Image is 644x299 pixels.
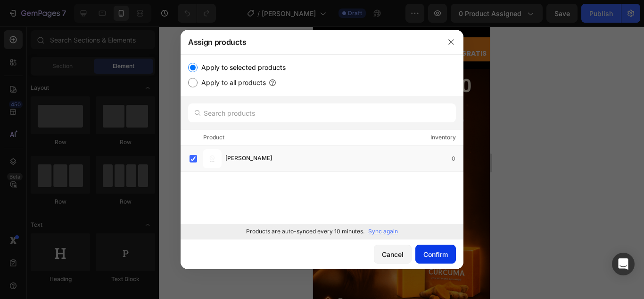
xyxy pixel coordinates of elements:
div: Product [203,133,224,142]
input: Search products [188,103,456,122]
p: Products are auto-synced every 10 minutes. [246,227,364,236]
label: Apply to all products [198,77,266,88]
button: Cancel [374,245,412,264]
div: Open Intercom Messenger [612,253,635,275]
span: [PERSON_NAME] [225,154,272,164]
p: OLVIDATE DE LAS ARRUGAS [17,21,109,33]
p: Sync again [368,227,398,236]
div: /> [181,54,463,239]
div: Assign products [181,30,439,54]
img: product-img [203,149,222,168]
div: Cancel [382,249,404,259]
div: Inventory [430,133,456,142]
button: Confirm [415,245,456,264]
label: Apply to selected products [198,62,286,73]
p: ENVIO GRATIS [125,21,173,33]
div: 0 [452,154,463,163]
div: Confirm [423,249,448,259]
